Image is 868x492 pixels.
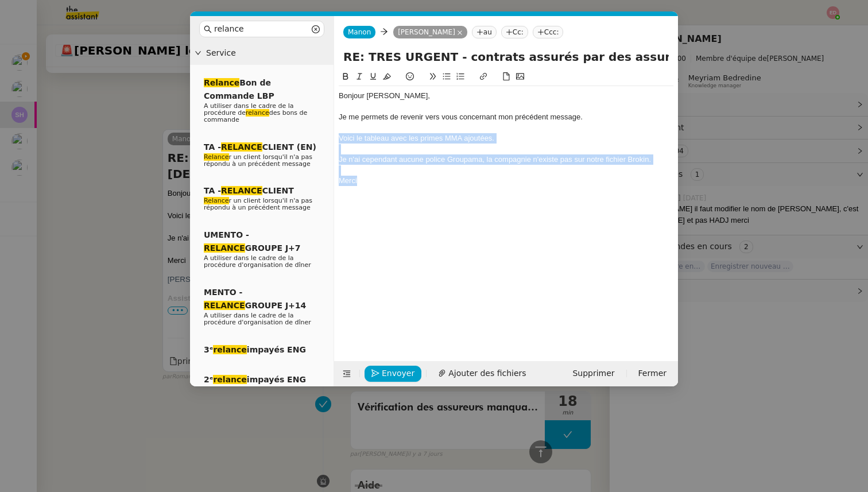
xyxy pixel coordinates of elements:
[472,26,497,38] nz-tag: au
[204,197,312,211] span: r un client lorsqu'il n'a pas répondu à un précédent message
[204,254,311,269] span: A utiliser dans le cadre de la procédure d'organisation de dîner
[204,288,306,310] span: MENTO - GROUPE J+14
[339,112,673,122] div: Je me permets de revenir vers vous concernant mon précédent message.
[246,109,269,117] em: relance
[204,102,307,123] span: A utiliser dans le cadre de la procédure de des bons de commande
[638,367,666,380] span: Fermer
[565,366,621,382] button: Supprimer
[339,154,673,165] div: Je n'ai cependant aucune police Groupama, la compagnie n'existe pas sur notre fichier Brokin.
[204,78,239,87] em: Relance
[204,243,245,253] em: RELANCE
[204,345,306,354] span: 3ᵉ impayés ENG
[213,345,246,354] em: relance
[204,312,311,326] span: A utiliser dans le cadre de la procédure d'organisation de dîner
[631,366,673,382] button: Fermer
[204,301,245,310] em: RELANCE
[204,375,306,384] span: 2ᵉ impayés ENG
[343,48,669,65] input: Subject
[501,26,528,38] nz-tag: Cc:
[204,230,301,253] span: UMENTO - GROUPE J+7
[204,142,316,152] span: TA - CLIENT (EN)
[206,47,329,60] span: Service
[204,78,274,100] span: Bon de Commande LBP
[213,375,246,384] em: relance
[339,133,673,144] div: Voici le tableau avec les primes MMA ajoutées.
[572,367,614,380] span: Supprimer
[204,153,229,161] em: Relance
[204,153,312,168] span: r un client lorsqu'il n'a pas répondu à un précédent message
[204,386,231,393] span: impayés
[448,367,526,380] span: Ajouter des fichiers
[365,366,421,382] button: Envoyer
[431,366,533,382] button: Ajouter des fichiers
[339,176,673,186] div: Merci
[393,26,467,38] nz-tag: [PERSON_NAME]
[214,22,309,36] input: Templates
[204,197,229,204] em: Relance
[339,91,673,101] div: Bonjour ﻿[PERSON_NAME],
[382,367,414,380] span: Envoyer
[533,26,564,38] nz-tag: Ccc:
[221,186,262,195] em: RELANCE
[190,42,334,64] div: Service
[204,186,294,195] span: TA - CLIENT
[221,142,262,152] em: RELANCE
[348,28,371,36] span: Manon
